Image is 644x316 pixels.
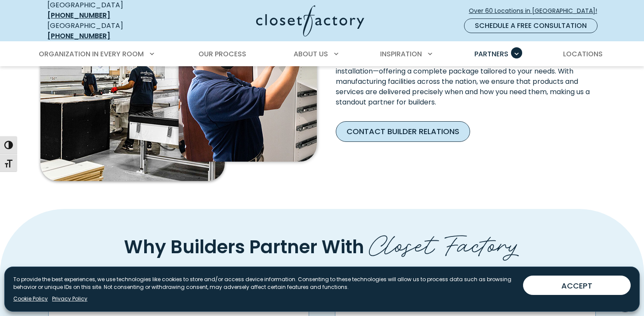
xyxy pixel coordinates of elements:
[124,234,364,260] span: Why Builders Partner With
[39,49,144,59] span: Organization in Every Room
[369,223,520,261] span: Closet Factory
[13,276,516,291] p: To provide the best experiences, we use technologies like cookies to store and/or access device i...
[13,295,48,303] a: Cookie Policy
[380,49,422,59] span: Inspiration
[47,10,110,20] a: [PHONE_NUMBER]
[47,31,110,41] a: [PHONE_NUMBER]
[469,6,604,15] span: Over 60 Locations in [GEOGRAPHIC_DATA]!
[523,276,631,295] button: ACCEPT
[33,42,611,66] nav: Primary Menu
[52,295,87,303] a: Privacy Policy
[198,49,246,59] span: Our Process
[563,49,603,59] span: Locations
[294,49,328,59] span: About Us
[336,46,604,107] p: Closet Factory Pro is designed to seamlessly service builders with a fully custom approach. We ha...
[336,121,470,142] a: Contact Builder Relations
[47,21,172,41] div: [GEOGRAPHIC_DATA]
[464,18,598,33] a: Schedule a Free Consultation
[256,5,364,37] img: Closet Factory Logo
[468,3,604,18] a: Over 60 Locations in [GEOGRAPHIC_DATA]!
[474,49,508,59] span: Partners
